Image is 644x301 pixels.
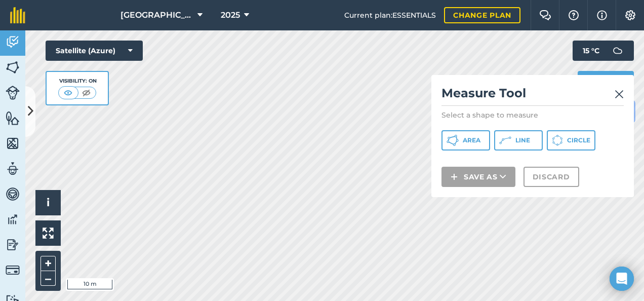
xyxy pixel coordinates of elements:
img: svg+xml;base64,PD94bWwgdmVyc2lvbj0iMS4wIiBlbmNvZGluZz0idXRmLTgiPz4KPCEtLSBHZW5lcmF0b3I6IEFkb2JlIE... [608,41,628,61]
img: svg+xml;base64,PD94bWwgdmVyc2lvbj0iMS4wIiBlbmNvZGluZz0idXRmLTgiPz4KPCEtLSBHZW5lcmF0b3I6IEFkb2JlIE... [6,263,20,277]
img: svg+xml;base64,PD94bWwgdmVyc2lvbj0iMS4wIiBlbmNvZGluZz0idXRmLTgiPz4KPCEtLSBHZW5lcmF0b3I6IEFkb2JlIE... [6,186,20,202]
img: svg+xml;base64,PD94bWwgdmVyc2lvbj0iMS4wIiBlbmNvZGluZz0idXRmLTgiPz4KPCEtLSBHZW5lcmF0b3I6IEFkb2JlIE... [6,34,20,50]
button: Save as [441,167,515,187]
img: svg+xml;base64,PHN2ZyB4bWxucz0iaHR0cDovL3d3dy53My5vcmcvMjAwMC9zdmciIHdpZHRoPSI1NiIgaGVpZ2h0PSI2MC... [6,110,20,126]
img: Four arrows, one pointing top left, one top right, one bottom right and the last bottom left [43,228,54,239]
a: Change plan [444,7,520,23]
img: fieldmargin Logo [10,7,25,23]
img: svg+xml;base64,PHN2ZyB4bWxucz0iaHR0cDovL3d3dy53My5vcmcvMjAwMC9zdmciIHdpZHRoPSI1MCIgaGVpZ2h0PSI0MC... [80,88,93,98]
img: svg+xml;base64,PHN2ZyB4bWxucz0iaHR0cDovL3d3dy53My5vcmcvMjAwMC9zdmciIHdpZHRoPSI1NiIgaGVpZ2h0PSI2MC... [6,60,20,75]
img: svg+xml;base64,PD94bWwgdmVyc2lvbj0iMS4wIiBlbmNvZGluZz0idXRmLTgiPz4KPCEtLSBHZW5lcmF0b3I6IEFkb2JlIE... [6,212,20,227]
img: svg+xml;base64,PD94bWwgdmVyc2lvbj0iMS4wIiBlbmNvZGluZz0idXRmLTgiPz4KPCEtLSBHZW5lcmF0b3I6IEFkb2JlIE... [6,237,20,252]
h2: Measure Tool [441,85,624,106]
div: Open Intercom Messenger [610,267,634,291]
button: Area [441,130,490,150]
span: 2025 [221,9,240,21]
img: svg+xml;base64,PD94bWwgdmVyc2lvbj0iMS4wIiBlbmNvZGluZz0idXRmLTgiPz4KPCEtLSBHZW5lcmF0b3I6IEFkb2JlIE... [6,86,20,100]
img: svg+xml;base64,PHN2ZyB4bWxucz0iaHR0cDovL3d3dy53My5vcmcvMjAwMC9zdmciIHdpZHRoPSIxNyIgaGVpZ2h0PSIxNy... [597,9,607,21]
button: Print [578,71,634,91]
button: 15 °C [573,41,634,61]
span: Area [463,136,480,144]
img: svg+xml;base64,PHN2ZyB4bWxucz0iaHR0cDovL3d3dy53My5vcmcvMjAwMC9zdmciIHdpZHRoPSIxNCIgaGVpZ2h0PSIyNC... [451,171,458,183]
button: + [41,256,56,271]
button: Line [494,130,543,150]
img: svg+xml;base64,PHN2ZyB4bWxucz0iaHR0cDovL3d3dy53My5vcmcvMjAwMC9zdmciIHdpZHRoPSI1MCIgaGVpZ2h0PSI0MC... [62,88,74,98]
img: svg+xml;base64,PHN2ZyB4bWxucz0iaHR0cDovL3d3dy53My5vcmcvMjAwMC9zdmciIHdpZHRoPSIyMiIgaGVpZ2h0PSIzMC... [615,88,624,100]
span: i [47,196,50,209]
div: Visibility: On [58,77,97,85]
button: Satellite (Azure) [46,41,143,61]
button: i [35,190,61,215]
span: [GEOGRAPHIC_DATA] [120,9,193,21]
span: Current plan : ESSENTIALS [344,10,436,21]
button: Discard [524,167,579,187]
span: Line [515,136,530,144]
p: Select a shape to measure [441,110,624,120]
span: 15 ° C [583,41,599,61]
img: A question mark icon [568,10,580,20]
img: A cog icon [624,10,636,20]
img: Two speech bubbles overlapping with the left bubble in the forefront [539,10,551,20]
button: Circle [547,130,595,150]
span: Circle [567,136,590,144]
img: svg+xml;base64,PHN2ZyB4bWxucz0iaHR0cDovL3d3dy53My5vcmcvMjAwMC9zdmciIHdpZHRoPSI1NiIgaGVpZ2h0PSI2MC... [6,136,20,151]
button: – [41,271,56,286]
img: svg+xml;base64,PD94bWwgdmVyc2lvbj0iMS4wIiBlbmNvZGluZz0idXRmLTgiPz4KPCEtLSBHZW5lcmF0b3I6IEFkb2JlIE... [6,161,20,176]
